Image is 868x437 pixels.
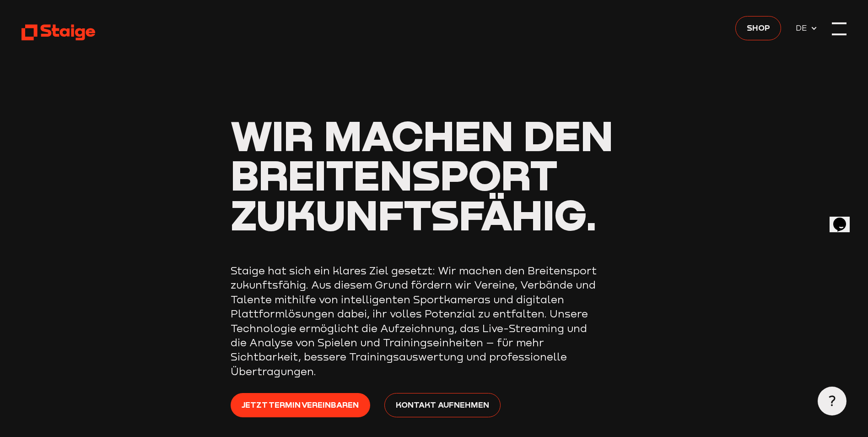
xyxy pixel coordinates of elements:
[735,16,781,40] a: Shop
[830,205,859,232] iframe: chat widget
[796,22,810,34] span: DE
[231,263,597,379] p: Staige hat sich ein klares Ziel gesetzt: Wir machen den Breitensport zukunftsfähig. Aus diesem Gr...
[384,393,500,417] a: Kontakt aufnehmen
[396,398,489,411] span: Kontakt aufnehmen
[231,110,613,240] span: Wir machen den Breitensport zukunftsfähig.
[242,398,359,411] span: Jetzt Termin vereinbaren
[231,393,370,417] a: Jetzt Termin vereinbaren
[747,21,770,34] span: Shop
